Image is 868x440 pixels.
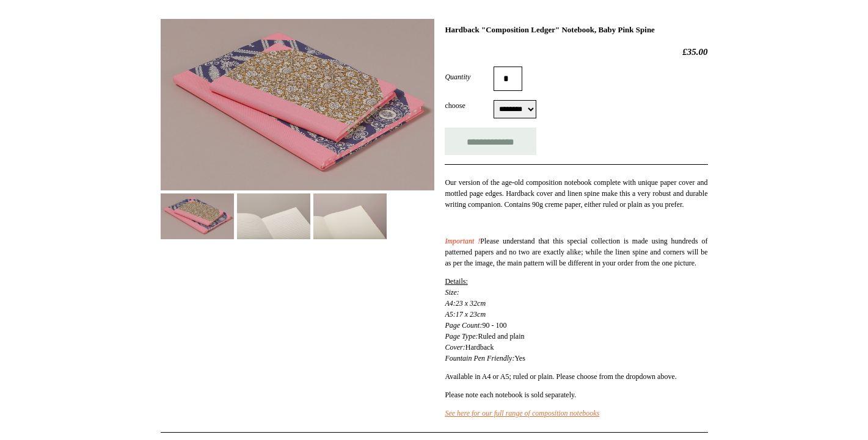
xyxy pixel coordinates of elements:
[445,277,467,286] span: Details:
[456,310,486,319] span: 17 x 23cm
[445,343,465,352] em: Cover:
[445,71,494,82] label: Quantity
[465,343,494,352] span: Hardback
[514,354,525,362] span: Yes
[237,193,310,239] img: Hardback "Composition Ledger" Notebook, Baby Pink Spine
[445,354,514,362] em: Fountain Pen Friendly:
[445,409,599,417] a: See here for our full range of composition notebooks
[445,310,455,319] i: A5:
[445,46,707,57] h2: £35.00
[445,288,486,319] em: Size: A4:
[478,332,525,341] span: Ruled and plain
[456,299,486,308] span: 23 x 32cm
[445,236,707,269] p: Please understand that this special collection is made using hundreds of patterned papers and no ...
[482,321,506,330] span: 90 - 100
[445,237,480,245] i: Important !
[445,371,707,382] p: Available in A4 or A5; ruled or plain. Please choose from the dropdown above.
[161,19,434,190] img: Hardback "Composition Ledger" Notebook, Baby Pink Spine
[161,193,234,239] img: Hardback "Composition Ledger" Notebook, Baby Pink Spine
[445,321,482,330] em: Page Count:
[445,100,494,111] label: choose
[445,389,707,400] p: Please note each notebook is sold separately.
[313,193,387,239] img: Hardback "Composition Ledger" Notebook, Baby Pink Spine
[445,25,707,35] h1: Hardback "Composition Ledger" Notebook, Baby Pink Spine
[445,332,478,341] em: Page Type:
[445,178,707,209] span: Our version of the age-old composition notebook complete with unique paper cover and mottled page...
